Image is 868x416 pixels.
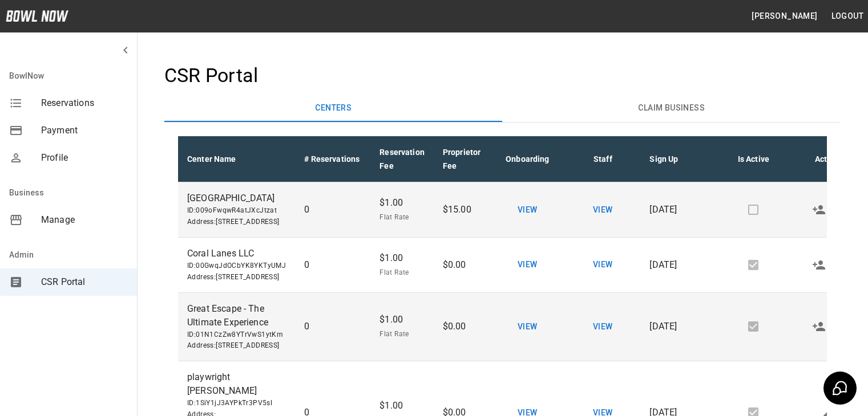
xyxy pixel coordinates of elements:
[187,191,286,205] p: [GEOGRAPHIC_DATA]
[503,95,841,122] button: Claim Business
[187,302,286,329] p: Great Escape - The Ultimate Experience
[295,136,370,182] th: # Reservations
[509,199,546,221] button: View
[164,95,841,122] div: basic tabs example
[380,399,425,413] p: $1.00
[716,136,791,182] th: Is Active
[649,258,706,272] p: [DATE]
[164,95,503,122] button: Centers
[304,203,361,217] p: 0
[443,203,481,217] p: $15.00
[187,217,286,228] span: Address : [STREET_ADDRESS]
[304,258,361,272] p: 0
[809,317,829,336] button: Make Admin
[187,398,286,409] span: ID: 1SiY1jJ3AYPkTr3PV5sl
[380,196,425,210] p: $1.00
[41,151,128,165] span: Profile
[809,255,829,275] button: Make Admin
[187,260,286,272] span: ID: 00GwqJdOCbYK8YKTyUMJ
[41,96,128,110] span: Reservations
[304,320,361,333] p: 0
[509,254,546,275] button: View
[640,136,716,182] th: Sign Up
[649,320,706,333] p: [DATE]
[649,203,706,217] p: [DATE]
[584,199,621,221] button: View
[41,275,128,289] span: CSR Portal
[380,251,425,265] p: $1.00
[434,136,490,182] th: Proprietor Fee
[443,258,481,272] p: $0.00
[380,267,425,279] span: Flat Rate
[187,272,286,283] span: Address : [STREET_ADDRESS]
[187,205,286,217] span: ID: 009oFwqwR4atJXcJtzat
[565,136,640,182] th: Staff
[41,124,128,137] span: Payment
[41,213,128,227] span: Manage
[187,370,286,398] p: playwright [PERSON_NAME]
[490,136,565,182] th: Onboarding
[187,340,286,352] span: Address : [STREET_ADDRESS]
[187,329,286,341] span: ID: 01N1CzZw8YTrVwS1ytKm
[164,64,841,88] h4: CSR Portal
[380,313,425,327] p: $1.00
[584,254,621,275] button: View
[827,6,868,27] button: Logout
[509,316,546,337] button: View
[187,247,286,260] p: Coral Lanes LLC
[6,10,68,22] img: logo
[791,136,866,182] th: Actions
[584,316,621,337] button: View
[747,6,822,27] button: [PERSON_NAME]
[370,136,434,182] th: Reservation Fee
[380,212,425,223] span: Flat Rate
[443,320,481,333] p: $0.00
[809,200,829,219] button: Make Admin
[380,329,425,340] span: Flat Rate
[178,136,295,182] th: Center Name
